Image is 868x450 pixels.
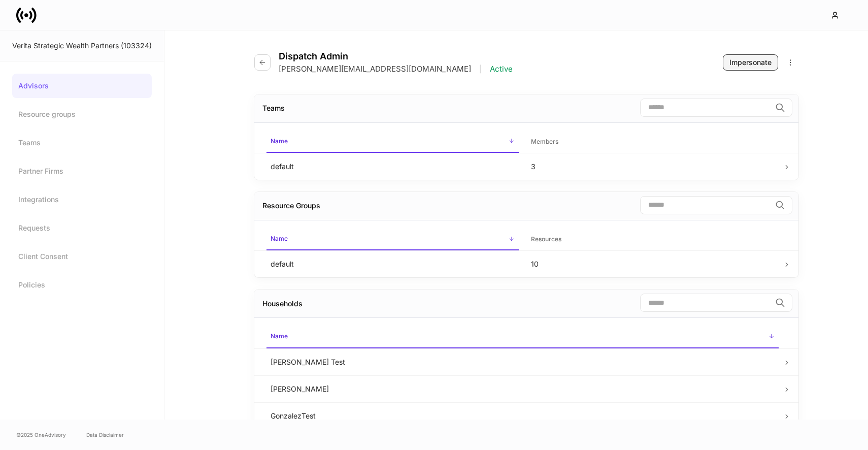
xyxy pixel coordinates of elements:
[12,244,152,269] a: Client Consent
[479,64,482,74] p: |
[271,234,288,243] h6: Name
[523,153,783,180] td: 3
[262,375,783,402] td: [PERSON_NAME]
[523,251,783,278] td: 10
[531,234,561,244] h6: Resources
[12,187,152,212] a: Integrations
[531,137,558,146] h6: Members
[279,51,513,62] h4: Dispatch Admin
[262,299,303,309] div: Households
[12,102,152,126] a: Resource groups
[12,41,152,51] div: Verita Strategic Wealth Partners (103324)
[279,64,471,74] p: [PERSON_NAME][EMAIL_ADDRESS][DOMAIN_NAME]
[12,159,152,183] a: Partner Firms
[16,431,66,439] span: © 2025 OneAdvisory
[12,273,152,297] a: Policies
[527,229,779,250] span: Resources
[12,74,152,98] a: Advisors
[490,64,513,74] p: Active
[262,348,783,375] td: [PERSON_NAME] Test
[262,201,320,210] span: Advisors may inherit access to Resource Groups through Teams
[266,326,779,348] span: Name
[266,229,519,250] span: Name
[262,153,523,180] td: default
[262,103,285,113] div: Teams
[527,132,779,152] span: Members
[729,57,772,68] div: Impersonate
[12,131,152,155] a: Teams
[271,331,288,341] h6: Name
[262,402,783,429] td: GonzalezTest
[723,54,778,71] button: Impersonate
[271,136,288,146] h6: Name
[262,251,523,278] td: default
[12,216,152,240] a: Requests
[266,131,519,153] span: Name
[86,431,124,439] a: Data Disclaimer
